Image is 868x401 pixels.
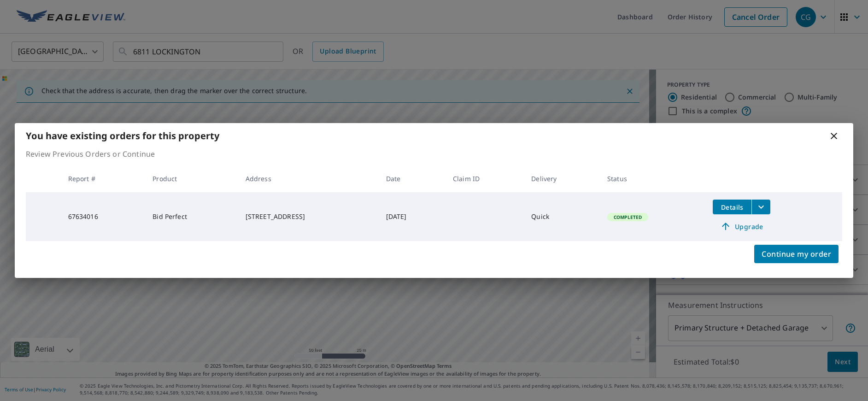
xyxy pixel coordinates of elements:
span: Continue my order [762,248,831,260]
span: Completed [608,214,647,220]
th: Delivery [524,165,600,192]
td: 67634016 [61,192,146,241]
b: You have existing orders for this property [26,130,219,142]
td: [DATE] [379,192,446,241]
p: Review Previous Orders or Continue [26,148,842,159]
th: Product [145,165,238,192]
th: Address [238,165,379,192]
a: Upgrade [713,219,770,234]
button: Continue my order [754,245,839,263]
button: detailsBtn-67634016 [713,200,751,214]
div: [STREET_ADDRESS] [246,212,371,221]
span: Upgrade [718,221,765,232]
th: Claim ID [446,165,524,192]
th: Status [600,165,705,192]
th: Report # [61,165,146,192]
th: Date [379,165,446,192]
button: filesDropdownBtn-67634016 [751,200,770,214]
td: Bid Perfect [145,192,238,241]
td: Quick [524,192,600,241]
span: Details [718,203,746,212]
